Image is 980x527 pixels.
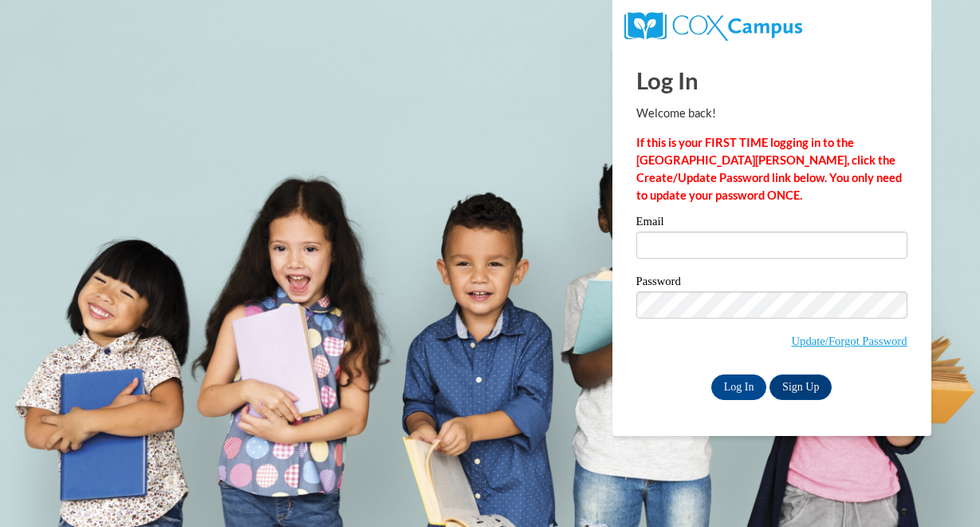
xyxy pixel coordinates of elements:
a: COX Campus [624,18,802,32]
label: Password [636,275,907,291]
h1: Log In [636,64,907,97]
input: Log In [711,374,767,400]
strong: If this is your FIRST TIME logging in to the [GEOGRAPHIC_DATA][PERSON_NAME], click the Create/Upd... [636,136,902,202]
a: Sign Up [769,374,832,400]
img: COX Campus [624,12,802,41]
label: Email [636,216,907,232]
a: Update/Forgot Password [791,335,907,347]
p: Welcome back! [636,105,907,122]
